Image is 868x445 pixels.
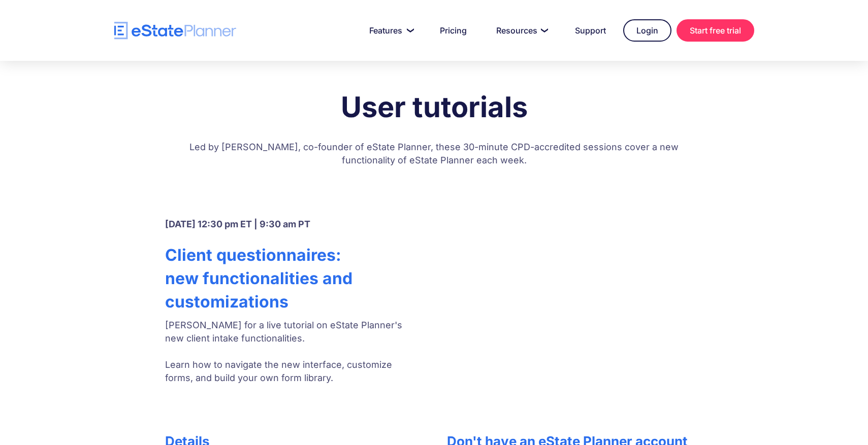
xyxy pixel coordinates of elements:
a: Features [357,20,423,41]
strong: Client questionnaires: new functionalities and customizations [165,245,352,312]
iframe: Form 0 [443,218,703,348]
a: Start free trial [677,19,754,42]
p: [PERSON_NAME] for a live tutorial on eState Planner's new client intake functionalities. Learn ho... [165,319,418,385]
strong: User tutorials [341,90,528,124]
a: home [114,22,236,40]
a: Resources [484,20,558,41]
strong: [DATE] 12:30 pm ET | 9:30 am PT [165,219,310,229]
a: Login [623,19,671,42]
p: Led by [PERSON_NAME], co-founder of eState Planner, these 30-minute CPD-accredited sessions cover... [180,130,688,182]
a: Support [563,20,618,41]
a: Pricing [428,20,479,41]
